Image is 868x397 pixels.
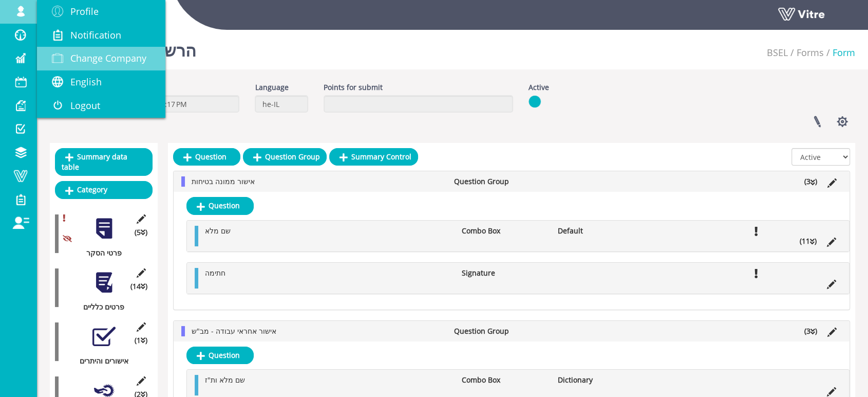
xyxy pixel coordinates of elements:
li: Question Group [448,326,546,336]
li: (11 ) [795,236,822,246]
li: Form [824,46,855,60]
div: פרטי הסקר [55,248,145,258]
label: Active [529,82,549,93]
a: Category [55,181,153,199]
span: Logout [70,99,100,112]
li: Combo Box [457,375,553,385]
span: אישור אחראי עבודה - מב"ש [192,326,276,336]
a: Question Group [243,148,327,166]
a: Notification [37,24,165,47]
a: Forms [797,46,824,59]
li: Default [553,226,649,236]
a: BSEL [767,46,788,59]
span: (1 ) [135,335,147,346]
a: Question [186,197,254,214]
span: שם מלא ות"ז [205,375,245,385]
label: Language [255,82,288,93]
img: yes [529,95,541,108]
span: אישור ממונה בטיחות [192,176,255,186]
div: אישורים והיתרים [55,356,145,366]
a: Summary data table [55,148,153,176]
span: Profile [70,5,99,17]
div: פרטים כלליים [55,302,145,312]
span: (5 ) [135,227,147,238]
li: Signature [457,268,553,278]
a: Summary Control [329,148,418,166]
span: Notification [70,29,121,41]
span: חתימה [205,268,225,278]
li: Combo Box [457,226,553,236]
a: English [37,70,165,94]
li: (3 ) [799,176,822,187]
span: English [70,76,102,88]
label: Points for submit [324,82,383,93]
a: Question [173,148,240,166]
span: Change Company [70,52,146,64]
a: Logout [37,94,165,118]
li: (3 ) [799,326,822,336]
span: שם מלא [205,226,231,236]
li: Dictionary [553,375,649,385]
span: (14 ) [130,281,147,292]
a: Change Company [37,47,165,70]
li: Question Group [448,176,546,187]
a: Question [186,347,254,364]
